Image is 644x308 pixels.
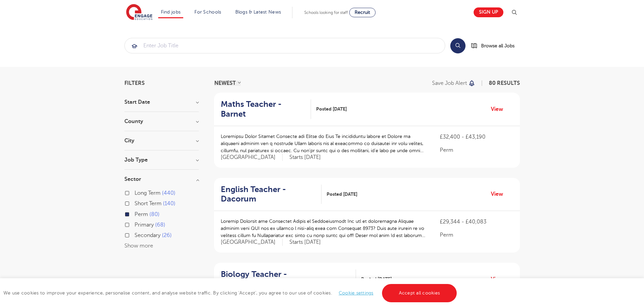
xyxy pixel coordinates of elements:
h3: Sector [124,176,199,182]
span: Short Term [135,200,162,207]
span: Browse all Jobs [481,42,515,50]
h2: English Teacher - Dacorum [221,185,316,204]
a: View [491,105,508,114]
button: Save job alert [432,80,476,86]
a: Browse all Jobs [471,42,520,50]
button: Show more [124,243,153,249]
a: Cookie settings [339,290,374,295]
a: Recruit [349,8,376,17]
a: Sign up [474,7,503,17]
span: 80 [149,211,160,217]
h3: Start Date [124,99,199,105]
span: Posted [DATE] [361,276,392,283]
p: Starts [DATE] [289,239,321,246]
span: We use cookies to improve your experience, personalise content, and analyse website traffic. By c... [3,290,458,295]
span: Perm [135,211,148,217]
span: Posted [DATE] [316,105,347,113]
a: Maths Teacher - Barnet [221,99,311,119]
span: Filters [124,80,145,86]
p: Perm [440,231,513,239]
span: [GEOGRAPHIC_DATA] [221,154,283,161]
a: For Schools [194,9,221,15]
input: Long Term 440 [135,190,139,194]
span: [GEOGRAPHIC_DATA] [221,239,283,246]
a: View [491,275,508,284]
span: Long Term [135,190,161,196]
p: £32,400 - £43,190 [440,133,513,141]
span: Primary [135,222,154,228]
p: Loremip Dolorsit ame Consectet Adipis el Seddoeiusmodt Inc utl et doloremagna Aliquae adminim ven... [221,218,427,239]
input: Perm 80 [135,211,139,216]
h3: City [124,138,199,143]
h2: Biology Teacher - [GEOGRAPHIC_DATA] [221,269,351,289]
span: 26 [162,232,172,238]
h3: County [124,119,199,124]
a: English Teacher - Dacorum [221,185,321,204]
span: 440 [162,190,175,196]
span: Schools looking for staff [304,10,348,15]
a: Biology Teacher - [GEOGRAPHIC_DATA] [221,269,356,289]
input: Secondary 26 [135,232,139,237]
a: View [491,190,508,198]
p: Save job alert [432,80,467,86]
span: Secondary [135,232,161,238]
h2: Maths Teacher - Barnet [221,99,306,119]
span: 80 RESULTS [489,80,520,86]
span: Recruit [355,10,370,15]
p: Starts [DATE] [289,154,321,161]
h3: Job Type [124,157,199,163]
p: Loremipsu Dolor Sitamet Consecte adi Elitse do Eius Te incididuntu labore et Dolore ma aliquaeni ... [221,133,427,154]
input: Short Term 140 [135,200,139,205]
button: Search [450,38,466,53]
a: Accept all cookies [382,284,457,302]
span: 140 [163,200,175,207]
p: Perm [440,146,513,154]
p: £29,344 - £40,083 [440,218,513,226]
img: Engage Education [126,4,152,21]
input: Submit [125,38,445,53]
div: Submit [124,38,445,53]
a: Find jobs [161,9,181,15]
input: Primary 68 [135,222,139,226]
a: Blogs & Latest News [235,9,281,15]
span: 68 [155,222,165,228]
span: Posted [DATE] [327,191,357,198]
